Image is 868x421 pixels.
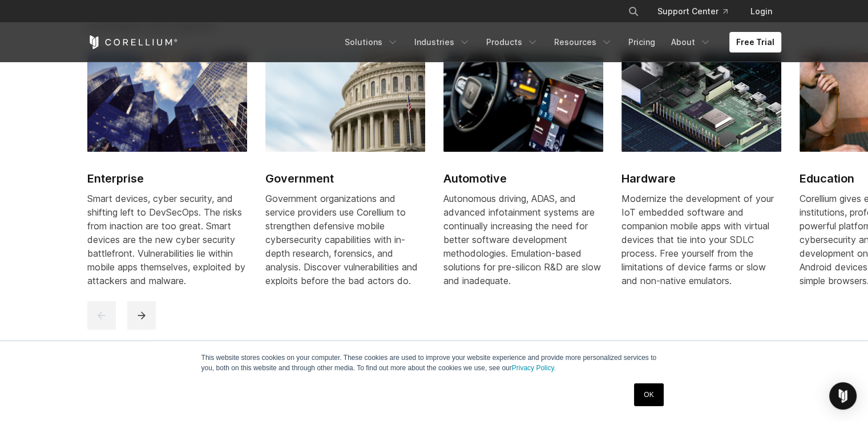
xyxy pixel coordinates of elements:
[623,1,644,22] button: Search
[621,52,781,301] a: Hardware Hardware Modernize the development of your IoT embedded software and companion mobile ap...
[87,301,116,330] button: previous
[621,193,774,286] span: Modernize the development of your IoT embedded software and companion mobile apps with virtual de...
[547,32,619,52] a: Resources
[338,32,781,52] div: Navigation Menu
[741,1,781,22] a: Login
[829,382,857,410] div: Open Intercom Messenger
[664,32,718,52] a: About
[265,52,425,152] img: Government
[443,192,603,288] div: Autonomous driving, ADAS, and advanced infotainment systems are continually increasing the need f...
[614,1,781,22] div: Navigation Menu
[729,32,781,52] a: Free Trial
[443,170,603,187] h2: Automotive
[338,32,405,52] a: Solutions
[621,52,781,152] img: Hardware
[265,170,425,187] h2: Government
[201,353,667,373] p: This website stores cookies on your computer. These cookies are used to improve your website expe...
[87,192,247,288] div: Smart devices, cyber security, and shifting left to DevSecOps. The risks from inaction are too gr...
[443,52,603,301] a: Automotive Automotive Autonomous driving, ADAS, and advanced infotainment systems are continually...
[407,32,477,52] a: Industries
[87,35,178,49] a: Corellium Home
[648,1,737,22] a: Support Center
[87,52,247,152] img: Enterprise
[127,301,156,330] button: next
[265,52,425,301] a: Government Government Government organizations and service providers use Corellium to strengthen ...
[512,364,556,372] a: Privacy Policy.
[621,170,781,187] h2: Hardware
[87,170,247,187] h2: Enterprise
[443,52,603,152] img: Automotive
[479,32,545,52] a: Products
[87,52,247,301] a: Enterprise Enterprise Smart devices, cyber security, and shifting left to DevSecOps. The risks fr...
[621,32,662,52] a: Pricing
[265,192,425,288] div: Government organizations and service providers use Corellium to strengthen defensive mobile cyber...
[634,383,663,406] a: OK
